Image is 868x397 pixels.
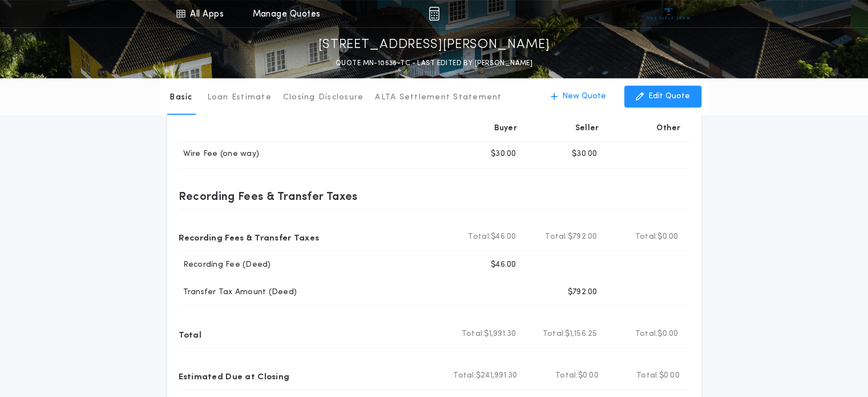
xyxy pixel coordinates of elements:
[565,328,597,340] span: $1,156.25
[476,370,518,382] span: $241,991.30
[179,287,297,298] p: Transfer Tax Amount (Deed)
[179,187,358,205] p: Recording Fees & Transfer Taxes
[283,92,364,103] p: Closing Disclosure
[453,370,476,382] b: Total:
[578,370,598,382] span: $0.00
[179,149,260,160] p: Wire Fee (one way)
[539,86,617,107] button: New Quote
[179,259,271,271] p: Recording Fee (Deed)
[375,92,502,103] p: ALTA Settlement Statement
[575,123,599,134] p: Seller
[657,328,678,340] span: $0.00
[572,149,597,160] p: $30.00
[636,370,659,382] b: Total:
[635,231,658,243] b: Total:
[659,370,679,382] span: $0.00
[484,328,516,340] span: $1,991.30
[494,123,517,134] p: Buyer
[468,231,491,243] b: Total:
[429,7,439,21] img: img
[318,36,550,54] p: [STREET_ADDRESS][PERSON_NAME]
[543,328,566,340] b: Total:
[656,123,680,134] p: Other
[657,231,678,243] span: $0.00
[207,92,272,103] p: Loan Estimate
[169,92,192,103] p: Basic
[648,91,690,102] p: Edit Quote
[647,8,690,19] img: vs-icon
[624,86,701,107] button: Edit Quote
[179,325,201,343] p: Total
[336,58,532,69] p: QUOTE MN-10536-TC - LAST EDITED BY [PERSON_NAME]
[555,370,578,382] b: Total:
[491,231,516,243] span: $46.00
[491,149,516,160] p: $30.00
[491,259,516,271] p: $46.00
[545,231,568,243] b: Total:
[179,367,290,385] p: Estimated Due at Closing
[635,328,658,340] b: Total:
[562,91,606,102] p: New Quote
[568,287,597,298] p: $792.00
[179,228,320,246] p: Recording Fees & Transfer Taxes
[462,328,485,340] b: Total:
[568,231,597,243] span: $792.00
